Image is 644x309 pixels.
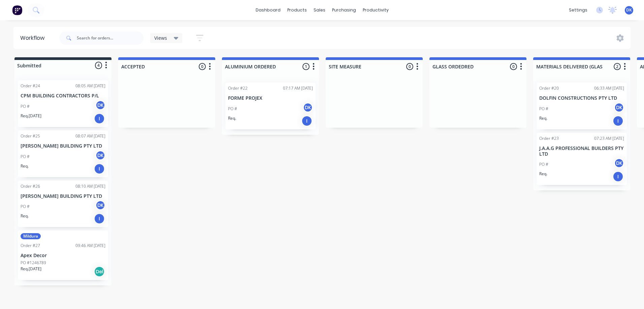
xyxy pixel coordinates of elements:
div: DK [614,102,624,113]
p: PO # [21,103,30,110]
div: I [94,113,105,124]
div: 08:07 AM [DATE] [75,133,105,139]
p: Req. [228,115,236,121]
div: products [284,5,310,15]
p: Req. [539,115,547,121]
p: [PERSON_NAME] BUILDING PTY LTD [21,193,105,199]
div: purchasing [329,5,359,15]
div: sales [310,5,329,15]
div: Order #2408:05 AM [DATE]CPM BUILDING CONTRACTORS P/LPO #DKReq.[DATE]I [18,80,108,127]
div: I [301,116,312,126]
div: I [94,213,105,224]
span: Views [154,34,167,41]
div: Order #2307:23 AM [DATE]J.A.A.G PROFESSIONAL BUILDERS PTY LTDPO #DKReq.I [537,133,627,185]
p: Req. [21,163,29,169]
div: MilduraOrder #2709:46 AM [DATE]Apex DecorPO #1246789Req.[DATE]Del [18,230,108,280]
div: 07:17 AM [DATE] [283,85,313,91]
div: Order #2207:17 AM [DATE]FORME PROJEXPO #DKReq.I [225,83,316,129]
div: Del [94,266,105,277]
p: Req. [539,171,547,177]
div: DK [303,102,313,113]
div: DK [95,200,105,210]
div: Order #22 [228,85,248,91]
p: PO # [228,106,237,112]
div: 07:23 AM [DATE] [594,135,624,142]
a: dashboard [252,5,284,15]
div: Order #25 [21,133,40,139]
div: 06:33 AM [DATE] [594,85,624,91]
div: DK [95,100,105,110]
p: Req. [DATE] [21,266,41,272]
p: PO # [21,204,30,210]
div: I [94,163,105,174]
div: Order #20 [539,85,559,91]
p: FORME PROJEX [228,95,313,101]
p: Req. [DATE] [21,113,41,119]
div: DK [614,158,624,168]
div: Order #2508:07 AM [DATE][PERSON_NAME] BUILDING PTY LTDPO #DKReq.I [18,130,108,177]
p: [PERSON_NAME] BUILDING PTY LTD [21,143,105,149]
div: DK [95,150,105,160]
img: Factory [12,5,22,15]
div: Workflow [20,34,48,42]
div: productivity [359,5,392,15]
div: 09:46 AM [DATE] [75,243,105,249]
div: Order #24 [21,83,40,89]
div: I [613,116,623,126]
div: 08:10 AM [DATE] [75,183,105,189]
div: I [613,171,623,182]
div: Order #23 [539,135,559,142]
div: Mildura [21,233,41,239]
div: 08:05 AM [DATE] [75,83,105,89]
div: Order #2006:33 AM [DATE]DOLFIN CONSTRUCTIONS PTY LTDPO #DKReq.I [537,83,627,129]
p: Apex Decor [21,253,105,258]
p: Req. [21,213,29,219]
input: Search for orders... [77,31,143,45]
p: PO #1246789 [21,260,46,266]
div: settings [566,5,591,15]
p: J.A.A.G PROFESSIONAL BUILDERS PTY LTD [539,146,624,157]
p: DOLFIN CONSTRUCTIONS PTY LTD [539,95,624,101]
div: Order #2608:10 AM [DATE][PERSON_NAME] BUILDING PTY LTDPO #DKReq.I [18,181,108,227]
span: DK [626,7,632,13]
p: PO # [539,161,548,167]
div: Order #27 [21,243,40,249]
p: PO # [21,154,30,160]
p: PO # [539,106,548,112]
div: Order #26 [21,183,40,189]
p: CPM BUILDING CONTRACTORS P/L [21,93,105,99]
